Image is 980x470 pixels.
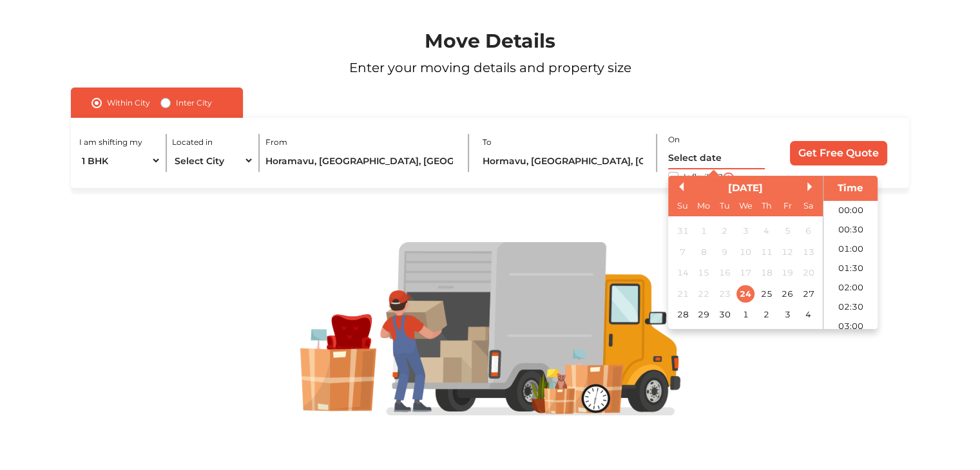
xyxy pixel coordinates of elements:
div: Choose Friday, October 3rd, 2025 [778,306,796,324]
div: Not available Tuesday, September 2nd, 2025 [716,223,733,240]
div: Choose Thursday, October 2nd, 2025 [758,306,775,324]
div: Choose Saturday, September 27th, 2025 [800,285,817,303]
div: Not available Friday, September 12th, 2025 [778,243,796,261]
div: Not available Saturday, September 6th, 2025 [800,223,817,240]
li: 03:00 [823,317,878,336]
div: Not available Friday, September 5th, 2025 [778,223,796,240]
li: 00:30 [823,220,878,240]
div: Not available Tuesday, September 16th, 2025 [716,265,733,282]
input: Locality [482,149,646,172]
input: Locality [265,149,457,172]
li: 01:00 [823,240,878,259]
div: Choose Monday, September 29th, 2025 [695,306,713,324]
h1: Move Details [39,30,941,53]
label: To [482,136,491,148]
div: Time [827,181,874,196]
label: Located in [172,136,213,148]
li: 02:30 [823,297,878,317]
div: Not available Monday, September 8th, 2025 [695,243,713,261]
div: Choose Saturday, October 4th, 2025 [800,306,817,324]
div: Not available Thursday, September 4th, 2025 [758,223,775,240]
div: Not available Saturday, September 13th, 2025 [800,243,817,261]
div: Not available Monday, September 15th, 2025 [695,265,713,282]
div: Not available Monday, September 1st, 2025 [695,223,713,240]
div: month 2025-09 [672,221,818,325]
div: Not available Sunday, September 14th, 2025 [674,265,691,282]
div: Choose Thursday, September 25th, 2025 [758,285,775,303]
div: Choose Tuesday, September 30th, 2025 [716,306,733,324]
p: Enter your moving details and property size [39,58,941,77]
div: Not available Sunday, September 7th, 2025 [674,243,691,261]
label: On [668,134,680,146]
label: I am shifting my [79,136,142,148]
div: Not available Thursday, September 18th, 2025 [758,265,775,282]
div: Choose Wednesday, September 24th, 2025 [737,285,754,303]
div: Su [674,198,691,215]
input: Select date [668,147,765,169]
input: Get Free Quote [790,141,887,165]
div: Not available Friday, September 19th, 2025 [778,265,796,282]
img: i [723,173,734,183]
div: Not available Tuesday, September 9th, 2025 [716,243,733,261]
div: Mo [695,198,713,215]
div: Not available Wednesday, September 10th, 2025 [737,243,754,261]
li: 02:00 [823,278,878,297]
div: [DATE] [668,181,823,196]
div: Sa [800,198,817,215]
div: Not available Wednesday, September 17th, 2025 [737,265,754,282]
div: Choose Friday, September 26th, 2025 [778,285,796,303]
div: Not available Monday, September 22nd, 2025 [695,285,713,303]
div: Not available Tuesday, September 23rd, 2025 [716,285,733,303]
div: Not available Sunday, August 31st, 2025 [674,223,691,240]
button: Previous Month [675,182,684,191]
div: Choose Wednesday, October 1st, 2025 [737,306,754,324]
div: Tu [716,198,733,215]
div: Th [758,198,775,215]
div: Not available Thursday, September 11th, 2025 [758,243,775,261]
button: Next Month [807,182,816,191]
li: 00:00 [823,201,878,220]
div: Not available Saturday, September 20th, 2025 [800,265,817,282]
div: Not available Sunday, September 21st, 2025 [674,285,691,303]
div: We [737,198,754,215]
div: Not available Wednesday, September 3rd, 2025 [737,223,754,240]
label: Is flexible? [684,169,723,183]
div: Choose Sunday, September 28th, 2025 [674,306,691,324]
label: Inter City [176,95,212,111]
div: Fr [778,198,796,215]
label: From [265,136,287,148]
label: Within City [107,95,150,111]
li: 01:30 [823,259,878,278]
